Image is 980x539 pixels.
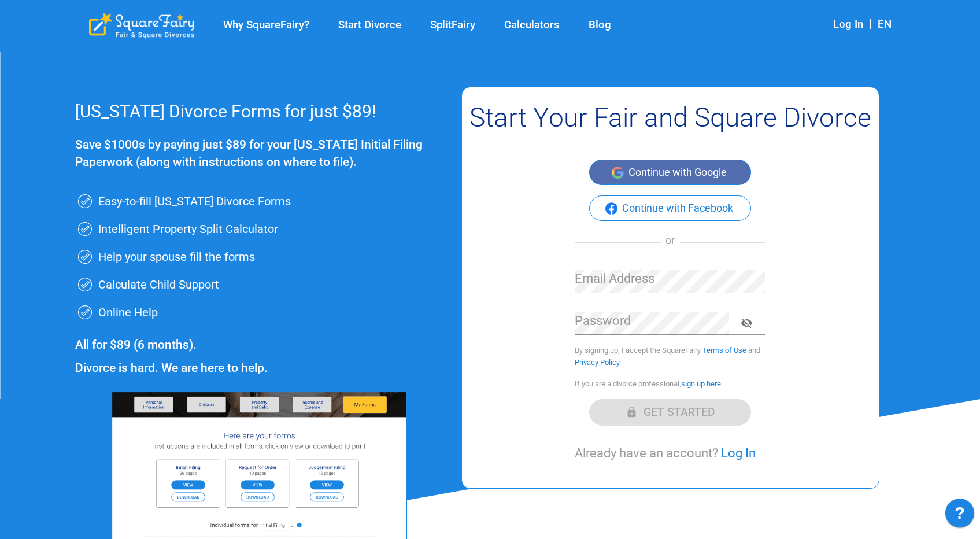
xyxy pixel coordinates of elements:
a: sign up here [681,379,721,388]
li: Easy-to-fill [US_STATE] Divorce Forms [98,194,444,208]
a: SplitFairy [416,19,490,32]
a: Blog [574,19,626,32]
a: Privacy Policy [575,358,619,367]
button: Google Social IconContinue with Google [589,160,751,185]
span: | [863,16,878,31]
a: Log In [721,446,756,460]
h2: [US_STATE] Divorce Forms for just $89! [75,101,444,121]
label: If you are a divorce professional, . [575,378,765,390]
a: Log In [833,18,863,31]
div: or [575,235,765,246]
a: Terms of Use [702,346,746,355]
li: Calculate Child Support [98,278,444,291]
a: Start Divorce [324,19,416,32]
label: By signing up, I accept the SquareFairy and . [575,344,765,368]
a: Calculators [490,19,574,32]
div: EN [878,17,892,33]
img: Facebook Social Icon [605,202,617,215]
button: Facebook Social IconContinue with Facebook [589,195,751,221]
h3: All for $89 (6 months). Divorce is hard. We are here to help. [75,333,444,379]
li: Help your spouse fill the forms [98,250,444,264]
h1: Start Your Fair and Square Divorce [465,104,876,131]
label: Already have an account? [575,444,765,463]
li: Online Help [98,305,444,319]
img: Google Social Icon [612,167,624,179]
li: Intelligent Property Split Calculator [98,222,444,236]
a: Why SquareFairy? [209,19,324,32]
div: SquareFairy Logo [89,13,194,39]
h3: Save $1000s by paying just $89 for your [US_STATE] Initial Filing Paperwork (along with instructi... [75,136,444,171]
iframe: JSD widget [940,493,980,539]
